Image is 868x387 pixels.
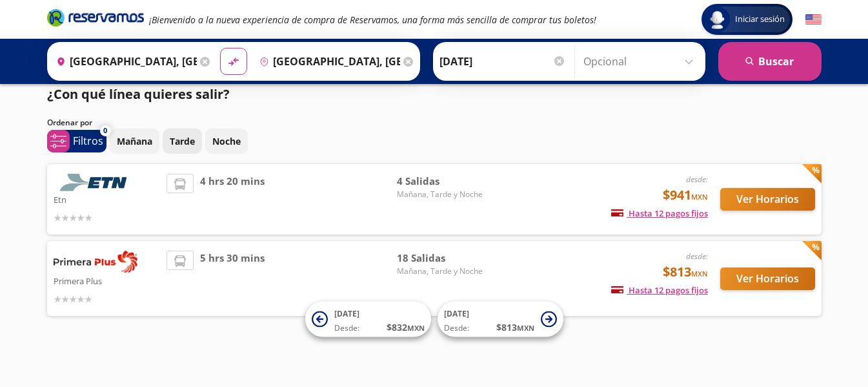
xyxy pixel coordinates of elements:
span: Iniciar sesión [730,13,790,26]
span: 4 Salidas [397,174,487,189]
input: Buscar Destino [254,45,400,78]
span: Desde: [444,322,469,334]
span: $941 [663,185,708,205]
button: Buscar [718,42,822,81]
span: Hasta 12 pagos fijos [611,207,708,219]
button: 0Filtros [47,130,106,152]
button: English [805,12,822,28]
button: [DATE]Desde:$813MXN [438,302,563,337]
p: Mañana [117,134,152,148]
span: $813 [663,262,708,282]
span: 0 [103,125,107,136]
a: Brand Logo [47,8,144,31]
input: Elegir Fecha [439,45,566,78]
span: 4 hrs 20 mins [200,174,265,225]
button: Mañana [110,129,159,154]
p: Etn [54,191,161,207]
p: Primera Plus [54,273,161,288]
button: [DATE]Desde:$832MXN [305,302,431,337]
span: 5 hrs 30 mins [200,251,265,306]
small: MXN [407,323,425,333]
small: MXN [691,192,708,202]
em: desde: [686,251,708,262]
span: $ 813 [496,320,534,334]
span: [DATE] [334,308,359,319]
span: Desde: [334,322,359,334]
em: desde: [686,174,708,185]
span: 18 Salidas [397,251,487,266]
small: MXN [517,323,534,333]
small: MXN [691,269,708,278]
p: Noche [212,134,241,148]
p: Ordenar por [47,117,92,129]
button: Tarde [163,129,202,154]
input: Opcional [583,45,699,78]
p: Tarde [170,134,195,148]
span: Hasta 12 pagos fijos [611,284,708,296]
button: Ver Horarios [720,267,815,290]
p: ¿Con qué línea quieres salir? [47,85,230,104]
img: Primera Plus [54,251,137,273]
span: Mañana, Tarde y Noche [397,266,487,277]
span: $ 832 [387,320,425,334]
span: [DATE] [444,308,469,319]
em: ¡Bienvenido a la nueva experiencia de compra de Reservamos, una forma más sencilla de comprar tus... [149,14,596,26]
span: Mañana, Tarde y Noche [397,189,487,200]
i: Brand Logo [47,8,144,27]
button: Ver Horarios [720,188,815,211]
input: Buscar Origen [51,45,197,78]
button: Noche [205,129,248,154]
img: Etn [54,174,137,191]
p: Filtros [73,133,103,149]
